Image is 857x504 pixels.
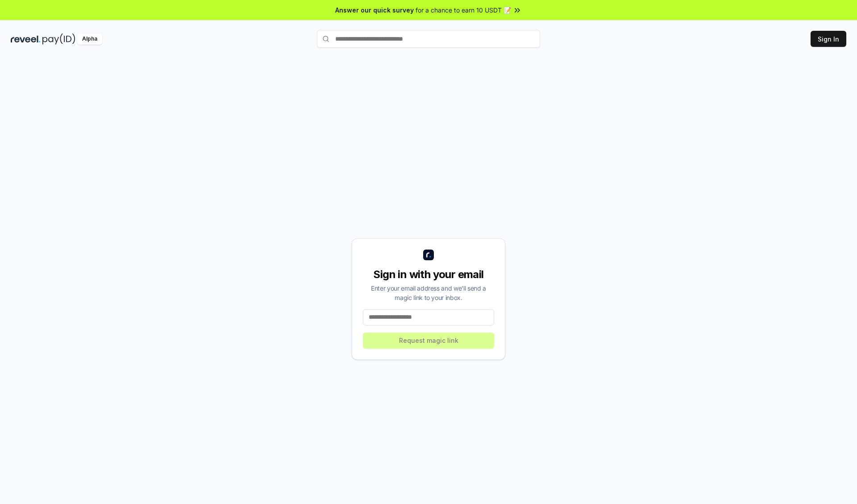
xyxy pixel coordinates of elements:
img: pay_id [42,33,75,45]
img: logo_small [423,250,434,260]
div: Sign in with your email [363,267,494,282]
div: Enter your email address and we’ll send a magic link to your inbox. [363,283,494,302]
button: Sign In [811,31,846,47]
img: reveel_dark [11,33,41,45]
span: for a chance to earn 10 USDT 📝 [416,5,511,15]
span: Answer our quick survey [335,5,414,15]
div: Alpha [77,33,102,45]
